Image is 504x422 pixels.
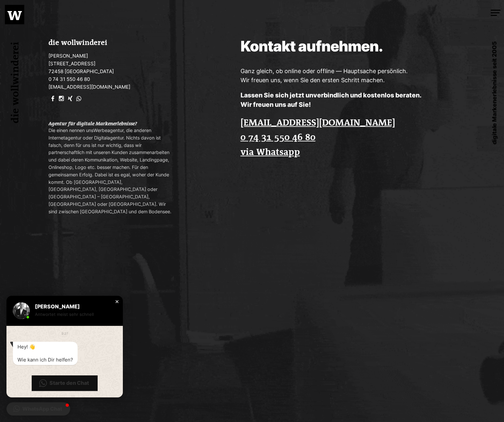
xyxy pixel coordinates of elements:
div: Wie kann ich Dir helfen? [17,357,73,363]
a: 0 74 31 550 46 80 [241,130,316,145]
p: Die einen nennen uns , die anderen Internetagentur oder Digitalagentur. Nichts davon ist falsch, ... [48,127,173,216]
a: [EMAIL_ADDRESS][DOMAIN_NAME] [241,116,395,130]
span: Starte den Chat [49,380,89,386]
button: Starte den Chat [32,375,98,391]
div: Close chat window [114,298,120,305]
div: [PERSON_NAME] [35,303,111,310]
strong: Wir freuen uns auf Sie! [241,101,311,109]
img: Manuel Wollwinder [13,302,30,319]
h1: die wollwinderei [7,34,27,131]
p: Antwortet meist sehr schnell [35,311,111,318]
p: Ganz gleich, ob online oder offline — Hauptsache persönlich. Wir freuen uns, wenn Sie den ersten ... [241,67,465,85]
div: 9:27 [61,330,68,337]
a: via Whatsapp [241,145,300,160]
h3: Kontakt aufnehmen. [241,39,383,61]
a: Werbeagentur [93,128,123,133]
strong: die wollwinderei [48,39,107,47]
div: Hey! 👋 [17,344,73,350]
img: Logo wollwinder [7,11,22,20]
a: [EMAIL_ADDRESS][DOMAIN_NAME] [48,84,130,90]
p: [PERSON_NAME] [STREET_ADDRESS] 72458 [GEOGRAPHIC_DATA] [48,52,173,91]
strong: Lassen Sie sich jetzt unverbindlich und kostenlos beraten. [241,91,422,99]
button: WhatsApp Chat [6,402,70,416]
a: 0 74 31 550 46 80 [48,76,90,82]
h1: Agentur für digitale Markenerlebnisse? [48,121,173,127]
